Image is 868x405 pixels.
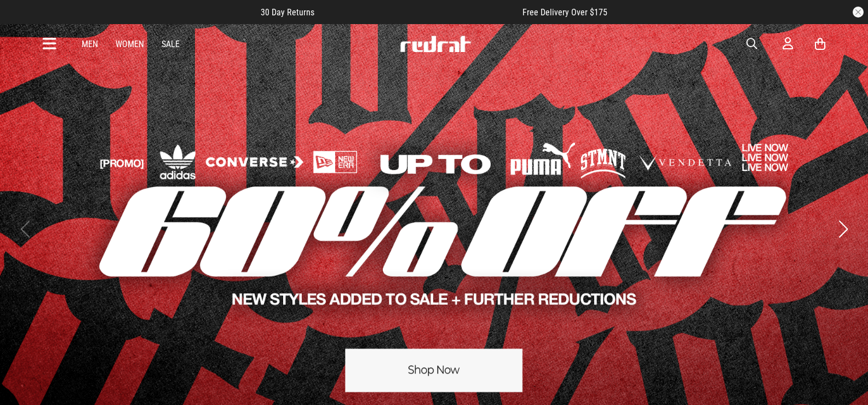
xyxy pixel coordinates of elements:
button: Previous slide [18,217,32,241]
a: Sale [162,39,180,49]
span: 30 Day Returns [261,7,314,18]
span: Free Delivery Over $175 [522,7,607,18]
a: Women [116,39,144,49]
iframe: Customer reviews powered by Trustpilot [336,7,501,18]
button: Next slide [836,217,850,241]
img: Redrat logo [399,36,472,52]
a: Men [82,39,98,49]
